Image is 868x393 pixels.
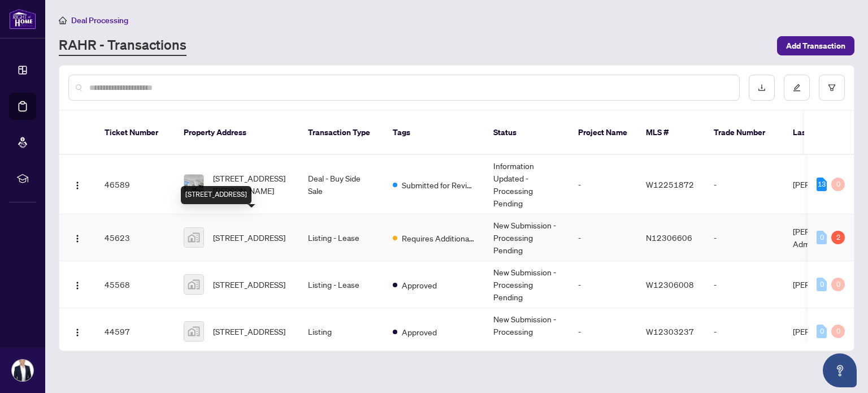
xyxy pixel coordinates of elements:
th: Property Address [175,111,299,155]
span: edit [793,84,801,92]
span: [STREET_ADDRESS][PERSON_NAME] [213,172,290,197]
th: Trade Number [705,111,784,155]
td: 45623 [96,214,175,261]
td: - [705,214,784,261]
img: Logo [73,328,82,337]
td: Listing - Lease [299,214,384,261]
div: 0 [831,325,845,338]
img: logo [9,8,36,29]
td: Listing [299,308,384,355]
td: New Submission - Processing Pending [484,308,569,355]
img: thumbnail-img [184,322,203,341]
td: 44597 [96,308,175,355]
span: W12303237 [646,326,694,336]
span: N12306606 [646,232,692,243]
img: Logo [73,234,82,243]
td: New Submission - Processing Pending [484,214,569,261]
td: - [705,155,784,214]
div: 0 [831,278,845,291]
button: Logo [68,228,86,247]
img: Logo [73,181,82,190]
td: 45568 [96,261,175,308]
td: - [705,261,784,308]
span: Approved [402,326,437,338]
td: Listing - Lease [299,261,384,308]
div: 0 [817,231,827,244]
span: W12306008 [646,279,694,290]
span: Approved [402,279,437,291]
div: [STREET_ADDRESS] [181,186,251,204]
img: thumbnail-img [184,275,203,294]
div: 0 [817,325,827,338]
button: download [749,75,775,101]
span: Submitted for Review [402,179,475,191]
th: MLS # [637,111,705,155]
div: 0 [817,278,827,291]
span: [STREET_ADDRESS] [213,231,285,244]
img: thumbnail-img [184,175,203,194]
th: Status [484,111,569,155]
th: Tags [384,111,484,155]
span: [STREET_ADDRESS] [213,325,285,338]
button: Open asap [823,353,857,387]
span: Add Transaction [786,37,845,55]
button: Logo [68,275,86,293]
div: 0 [831,178,845,191]
img: Logo [73,281,82,290]
span: download [758,84,766,92]
span: [STREET_ADDRESS] [213,278,285,291]
span: filter [828,84,836,92]
td: New Submission - Processing Pending [484,261,569,308]
a: RAHR - Transactions [59,36,186,56]
th: Project Name [569,111,637,155]
span: Deal Processing [71,15,128,25]
button: filter [819,75,845,101]
td: 46589 [96,155,175,214]
div: 2 [831,231,845,244]
span: W12251872 [646,179,694,189]
button: Add Transaction [777,36,854,55]
img: Profile Icon [12,360,33,381]
button: edit [784,75,810,101]
img: thumbnail-img [184,228,203,247]
th: Ticket Number [96,111,175,155]
td: - [569,214,637,261]
td: - [569,155,637,214]
th: Transaction Type [299,111,384,155]
div: 13 [817,178,827,191]
td: - [705,308,784,355]
span: home [59,16,67,24]
span: Requires Additional Docs [402,232,475,244]
td: Deal - Buy Side Sale [299,155,384,214]
td: Information Updated - Processing Pending [484,155,569,214]
button: Logo [68,175,86,193]
button: Logo [68,322,86,340]
td: - [569,308,637,355]
td: - [569,261,637,308]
